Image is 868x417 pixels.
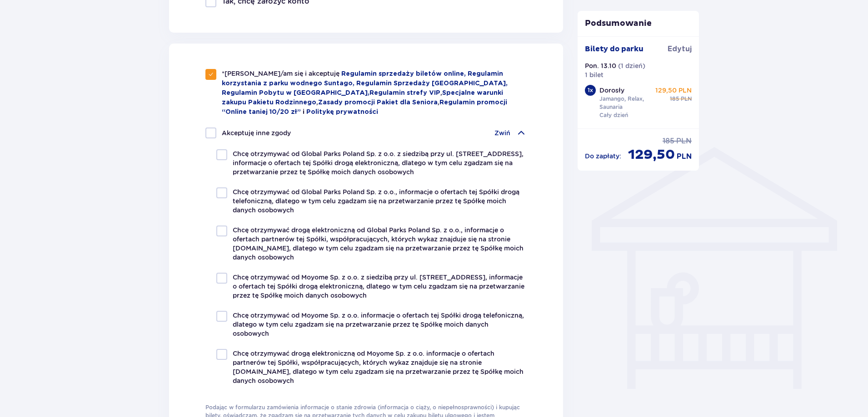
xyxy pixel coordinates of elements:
div: 1 x [585,85,596,96]
span: *[PERSON_NAME]/am się i akceptuję [222,70,341,77]
a: Zasady promocji Pakiet dla Seniora [318,99,438,106]
span: PLN [677,152,692,162]
p: Cały dzień [599,111,628,119]
span: 185 [670,95,679,103]
p: Jamango, Relax, Saunaria [599,95,659,111]
a: Regulamin sprzedaży biletów online, [341,71,468,77]
p: Chcę otrzymywać od Global Parks Poland Sp. z o.o., informacje o ofertach tej Spółki drogą telefon... [233,187,527,215]
p: Bilety do parku [585,44,644,54]
p: Chcę otrzymywać od Moyome Sp. z o.o. informacje o ofertach tej Spółki drogą telefoniczną, dlatego... [233,311,527,338]
p: Pon. 13.10 [585,61,616,70]
p: ( 1 dzień ) [618,61,645,70]
p: Chcę otrzymywać drogą elektroniczną od Global Parks Poland Sp. z o.o., informacje o ofertach part... [233,226,527,262]
p: Zwiń [494,128,510,137]
p: Chcę otrzymywać od Global Parks Poland Sp. z o.o. z siedzibą przy ul. [STREET_ADDRESS], informacj... [233,149,527,177]
p: 1 bilet [585,70,604,79]
span: Edytuj [668,44,692,54]
span: PLN [676,136,692,146]
p: Podsumowanie [578,18,699,29]
a: Regulamin Sprzedaży [GEOGRAPHIC_DATA], [356,80,508,87]
a: Regulamin Pobytu w [GEOGRAPHIC_DATA], [222,90,369,96]
p: Akceptuję inne zgody [222,128,291,137]
span: 129,50 [628,146,675,163]
p: , , , [222,69,527,117]
p: Do zapłaty : [585,152,621,161]
a: Politykę prywatności [306,109,378,115]
p: 129,50 PLN [655,86,692,95]
span: 185 [663,136,674,146]
p: Chcę otrzymywać drogą elektroniczną od Moyome Sp. z o.o. informacje o ofertach partnerów tej Spół... [233,349,527,385]
a: Regulamin strefy VIP [369,90,440,96]
p: Chcę otrzymywać od Moyome Sp. z o.o. z siedzibą przy ul. [STREET_ADDRESS], informacje o ofertach ... [233,273,527,300]
p: Dorosły [599,86,624,95]
span: PLN [681,95,692,103]
span: i [303,109,306,115]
